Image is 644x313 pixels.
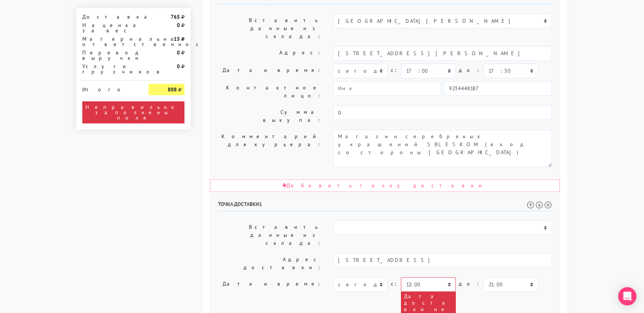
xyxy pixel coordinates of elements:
[174,35,180,42] strong: 15
[82,84,137,92] div: Итого
[212,81,327,102] label: Контактное лицо:
[212,46,327,61] label: Адрес:
[77,14,143,19] div: Доставка
[177,49,180,56] strong: 0
[618,287,636,305] div: Open Intercom Messenger
[212,14,327,43] label: Вставить данные из склада:
[210,179,560,192] div: Добавить точку доставки
[333,81,441,96] input: Имя
[171,13,180,20] strong: 765
[177,63,180,70] strong: 0
[212,64,327,78] label: Дата и время:
[459,277,481,291] label: до:
[77,64,143,74] div: Услуги грузчиков
[177,22,180,29] strong: 0
[77,50,143,61] div: Перевод выручки
[77,22,143,33] div: Наценка за вес
[459,64,481,77] label: до:
[444,81,552,96] input: Телефон
[168,86,177,93] strong: 808
[212,105,327,127] label: Сумма выкупа:
[212,253,327,274] label: Адрес доставки:
[212,220,327,250] label: Вставить данные из склада:
[391,64,398,77] label: c:
[77,36,143,47] div: Материальная ответственность
[259,201,262,208] span: 1
[212,130,327,167] label: Комментарий для курьера:
[82,101,184,123] div: Неправильно заполнены поля
[391,277,398,291] label: c:
[218,201,552,211] h6: Точка доставки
